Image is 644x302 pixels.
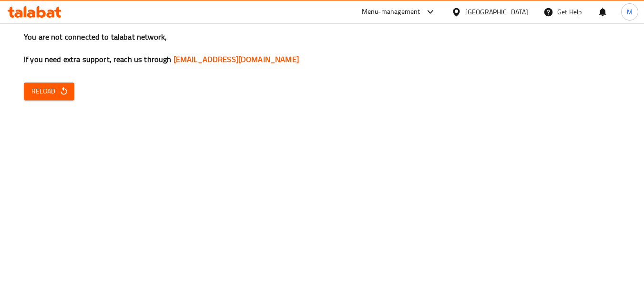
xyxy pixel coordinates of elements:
[31,85,67,97] span: Reload
[24,83,74,100] button: Reload
[627,7,633,17] span: M
[24,31,620,65] h3: You are not connected to talabat network, If you need extra support, reach us through
[362,6,420,18] div: Menu-management
[174,52,299,66] a: [EMAIL_ADDRESS][DOMAIN_NAME]
[465,7,528,17] div: [GEOGRAPHIC_DATA]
